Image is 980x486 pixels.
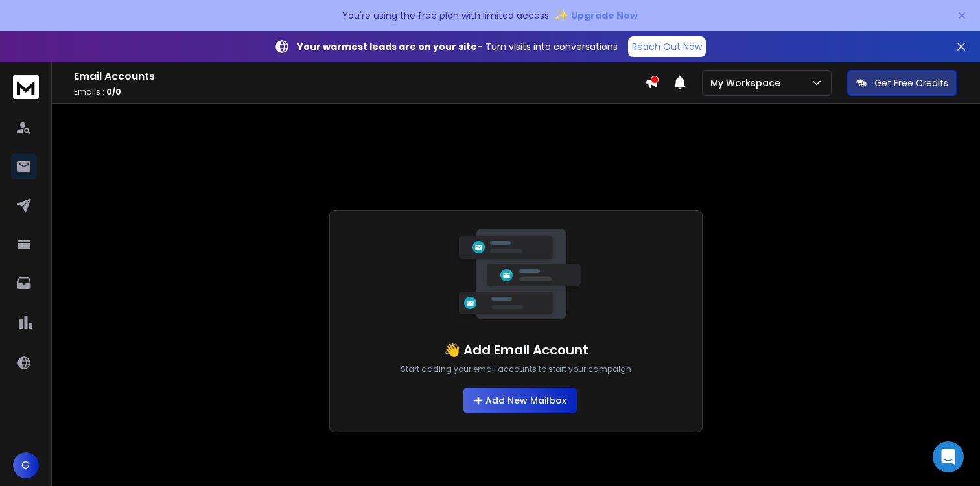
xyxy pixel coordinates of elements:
p: Emails : [74,87,645,97]
p: My Workspace [710,76,786,89]
button: Add New Mailbox [463,388,577,413]
img: logo [13,75,39,99]
a: Reach Out Now [628,36,706,57]
span: Upgrade Now [571,9,638,22]
button: G [13,452,39,478]
p: You're using the free plan with limited access [342,9,549,22]
div: Open Intercom Messenger [933,441,964,472]
h1: 👋 Add Email Account [444,341,589,359]
p: Get Free Credits [874,76,948,89]
p: – Turn visits into conversations [297,40,618,53]
h1: Email Accounts [74,69,645,84]
p: Start adding your email accounts to start your campaign [401,364,631,375]
button: Get Free Credits [847,70,957,96]
p: Reach Out Now [632,40,702,53]
button: ✨Upgrade Now [554,3,638,29]
span: 0 / 0 [106,86,121,97]
span: ✨ [554,6,568,25]
strong: Your warmest leads are on your site [297,40,477,53]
